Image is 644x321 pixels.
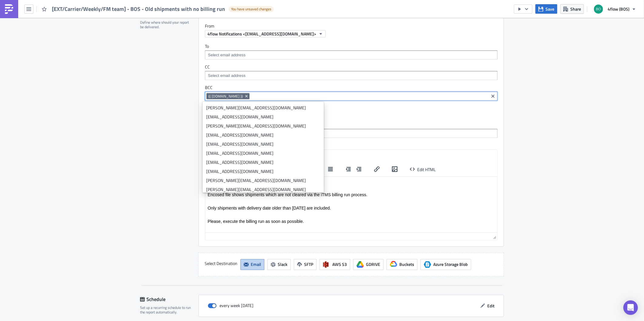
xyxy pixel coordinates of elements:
[2,29,290,34] p: Only shipments with delivery date older than [DATE] are included.
[2,42,290,47] p: Please, execute the billing run as soon as possible.
[390,165,400,174] button: Insert/edit image
[320,259,350,270] button: AWS S3
[205,143,498,148] label: Message
[140,20,191,29] div: Define where should your report be delivered.
[372,165,382,174] button: Insert/edit link
[205,122,498,127] label: Subject
[205,44,498,49] label: To
[387,259,418,270] button: Buckets
[408,165,438,174] button: Edit HTML
[206,150,320,156] div: [EMAIL_ADDRESS][DOMAIN_NAME]
[487,303,495,309] span: Edit
[354,165,364,174] button: Increase indent
[433,261,468,268] span: Azure Storage Blob
[2,2,290,7] p: Dear Forwarder,
[206,105,320,111] div: [PERSON_NAME][EMAIL_ADDRESS][DOMAIN_NAME]
[240,259,264,270] button: Email
[208,301,253,310] div: every week [DATE]
[343,165,354,174] button: Decrease indent
[593,4,604,14] img: Avatar
[267,259,291,270] button: Slack
[52,5,226,12] span: [EXT/Carrier/Weekly/FM team] - BOS - Old shipments with no billing run
[353,259,384,270] button: GDRIVE
[206,73,495,79] input: Select em ail add ress
[207,31,316,37] span: 4flow Notifications <[EMAIL_ADDRESS][DOMAIN_NAME]>
[206,123,320,129] div: [PERSON_NAME][EMAIL_ADDRESS][DOMAIN_NAME]
[623,300,638,315] div: Open Intercom Messenger
[206,177,320,184] div: [PERSON_NAME][EMAIL_ADDRESS][DOMAIN_NAME]
[417,166,436,172] span: Edit HTML
[325,165,336,174] button: Justify
[206,141,320,147] div: [EMAIL_ADDRESS][DOMAIN_NAME]
[477,301,498,311] button: Edit
[366,261,380,268] span: GDRIVE
[206,168,320,174] div: [EMAIL_ADDRESS][DOMAIN_NAME]
[206,132,320,138] div: [EMAIL_ADDRESS][DOMAIN_NAME]
[206,159,320,165] div: [EMAIL_ADDRESS][DOMAIN_NAME]
[421,259,471,270] button: Azure Storage BlobAzure Storage Blob
[545,6,554,12] span: Save
[205,85,498,90] label: BCC
[2,16,290,21] p: Encosed file shows shipments which are not cleared via the iTMS billing run process.
[332,261,347,268] span: AWS S3
[304,261,313,268] span: SFTP
[2,2,290,81] body: Rich Text Area. Press ALT-0 for help.
[206,187,320,193] div: [PERSON_NAME][EMAIL_ADDRESS][DOMAIN_NAME]
[244,93,250,99] button: Remove Tag
[4,4,14,14] img: PushMetrics
[424,261,431,268] span: Azure Storage Blob
[206,52,495,58] input: Select em ail add ress
[205,259,237,268] label: Select Destination
[203,102,324,193] ul: selectable options
[205,64,498,70] label: CC
[278,261,287,268] span: Slack
[294,259,317,270] button: SFTP
[590,2,639,16] button: 4flow (BOS)
[208,94,243,99] span: {{ [DOMAIN_NAME] }}
[206,114,320,120] div: [EMAIL_ADDRESS][DOMAIN_NAME]
[399,261,414,268] span: Buckets
[205,23,504,29] label: From
[560,4,584,14] button: Share
[570,6,581,12] span: Share
[608,6,629,12] span: 4flow (BOS)
[251,261,261,268] span: Email
[491,233,497,240] div: Resize
[205,177,497,233] iframe: Rich Text Area
[205,30,326,38] button: 4flow Notifications <[EMAIL_ADDRESS][DOMAIN_NAME]>
[231,7,271,12] span: You have unsaved changes
[140,295,199,304] div: Schedule
[535,4,557,14] button: Save
[489,93,497,100] button: Clear selected items
[140,306,195,315] div: Set up a recurring schedule to run the report automatically.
